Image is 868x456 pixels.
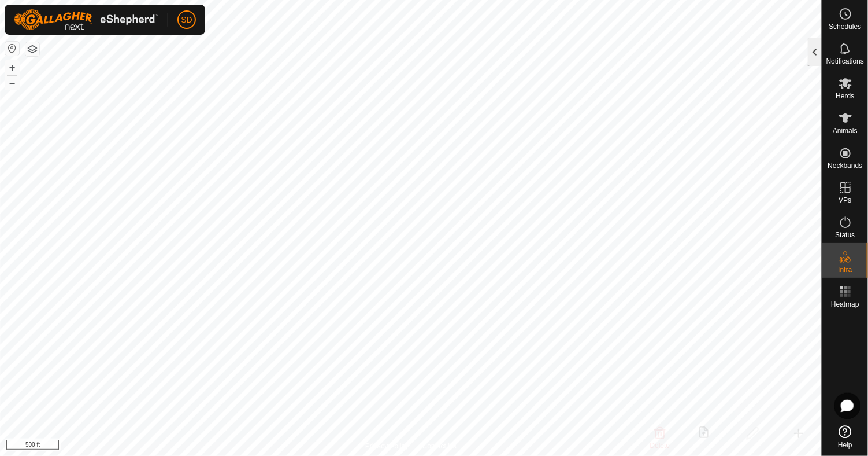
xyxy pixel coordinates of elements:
span: Heatmap [831,301,859,308]
button: – [5,76,19,90]
span: VPs [839,197,851,204]
span: Neckbands [828,162,862,169]
button: Reset Map [5,42,19,56]
button: Map Layers [25,42,39,56]
span: Schedules [829,23,861,30]
a: Contact Us [422,441,457,451]
span: SD [181,14,192,26]
span: Infra [838,266,852,273]
img: Gallagher Logo [14,9,158,30]
button: + [5,61,19,75]
span: Notifications [826,58,864,65]
span: Status [835,231,855,238]
span: Help [838,442,852,448]
a: Help [822,421,868,453]
a: Privacy Policy [365,441,409,451]
span: Animals [833,127,858,134]
span: Herds [836,93,854,100]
